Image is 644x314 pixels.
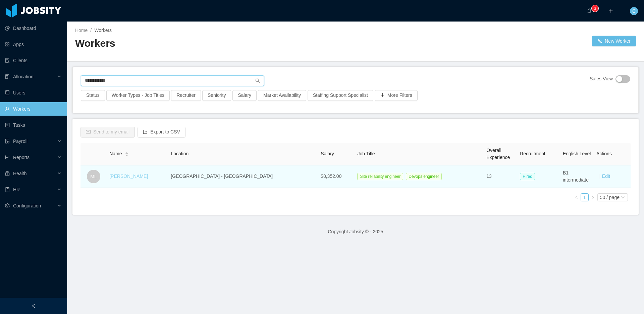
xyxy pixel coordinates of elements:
sup: 3 [592,5,598,12]
span: C [632,7,636,15]
span: Health [13,171,26,176]
span: Reports [13,155,30,160]
button: Salary [232,90,257,101]
i: icon: search [255,78,260,83]
a: icon: robotUsers [5,86,62,100]
span: Configuration [13,203,41,208]
a: Edit [602,173,610,179]
i: icon: solution [5,74,10,79]
footer: Copyright Jobsity © - 2025 [67,220,644,243]
button: Recruiter [171,90,201,101]
a: Home [75,28,88,33]
li: Next Page [589,193,597,201]
a: [PERSON_NAME] [109,173,148,179]
span: Sales View [590,75,613,83]
button: Staffing Support Specialist [308,90,373,101]
button: icon: plusMore Filters [375,90,418,101]
a: icon: auditClients [5,54,62,67]
li: 1 [581,193,589,201]
button: Worker Types - Job Titles [106,90,170,101]
a: icon: profileTasks [5,118,62,132]
i: icon: medicine-box [5,171,10,176]
span: Workers [94,28,112,33]
div: Sort [125,151,129,156]
button: icon: exportExport to CSV [138,127,185,138]
li: Previous Page [573,193,581,201]
span: Actions [596,151,612,156]
i: icon: bell [587,8,592,13]
a: icon: appstoreApps [5,38,62,51]
span: / [90,28,92,33]
span: Recruitment [520,151,545,156]
span: Overall Experience [486,148,510,160]
i: icon: plus [608,8,613,13]
span: Hired [520,173,535,180]
span: ML [90,170,97,183]
td: [GEOGRAPHIC_DATA] - [GEOGRAPHIC_DATA] [168,165,318,188]
i: icon: line-chart [5,155,10,160]
i: icon: down [621,195,625,200]
div: 50 / page [600,194,620,201]
span: $8,352.00 [321,173,341,179]
button: Market Availability [258,90,306,101]
i: icon: caret-up [125,151,128,153]
p: 3 [594,5,596,12]
td: B1 intermediate [560,165,594,188]
span: Allocation [13,74,34,79]
span: Devops engineer [406,173,442,180]
button: Seniority [202,90,231,101]
span: Site reliability engineer [357,173,403,180]
i: icon: left [575,195,579,199]
span: HR [13,187,20,192]
i: icon: file-protect [5,139,10,144]
span: Name [109,150,122,157]
a: icon: userWorkers [5,102,62,116]
i: icon: right [591,195,595,199]
i: icon: book [5,187,10,192]
h2: Workers [75,37,356,50]
i: icon: setting [5,203,10,208]
a: Hired [520,173,538,179]
td: 13 [484,165,517,188]
i: icon: caret-down [125,154,128,156]
span: English Level [563,151,591,156]
span: Salary [321,151,334,156]
span: Job Title [357,151,375,156]
button: Status [81,90,105,101]
button: icon: usergroup-addNew Worker [592,36,636,46]
span: Payroll [13,139,28,144]
a: 1 [581,194,588,201]
span: Location [171,151,189,156]
a: icon: pie-chartDashboard [5,22,62,35]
